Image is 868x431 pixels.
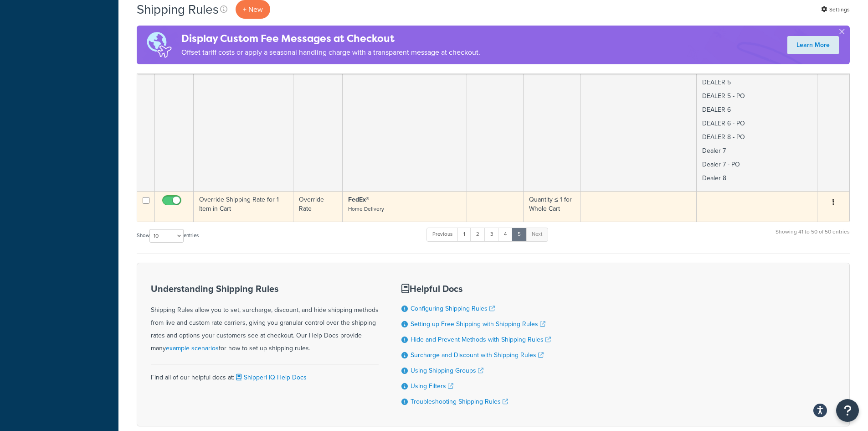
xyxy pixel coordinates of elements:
h3: Helpful Docs [401,284,551,294]
a: Hide and Prevent Methods with Shipping Rules [411,335,551,344]
h4: Display Custom Fee Messages at Checkout [181,31,480,46]
a: Troubleshooting Shipping Rules [411,397,508,406]
a: Surcharge and Discount with Shipping Rules [411,350,544,360]
a: 4 [498,228,513,241]
td: Price ≥ $4900-5000 for Whole Cart [524,19,580,191]
a: Learn More [787,36,839,54]
a: ShipperHQ Help Docs [234,373,307,382]
p: DEALER 8 - PO [702,133,812,142]
td: Override Shipping Rate for 1 Item in Cart [194,191,293,222]
td: DEALER 3 [697,19,817,191]
div: Find all of our helpful docs at: [151,364,379,384]
img: duties-banner-06bc72dcb5fe05cb3f9472aba00be2ae8eb53ab6f0d8bb03d382ba314ac3c341.png [137,26,181,64]
a: Using Filters [411,381,453,391]
a: 3 [484,228,499,241]
a: Next [526,228,548,241]
a: Using Shipping Groups [411,366,483,375]
td: Quantity ≤ 1 for Whole Cart [524,191,580,222]
td: Shipping Percent for Dealer Orders $4900-$5000 10.25% [194,19,293,191]
p: Offset tariff costs or apply a seasonal handling charge with a transparent message at checkout. [181,46,480,59]
h1: Shipping Rules [137,0,219,18]
td: Override Rate [293,191,343,222]
select: Showentries [149,229,184,243]
div: Shipping Rules allow you to set, surcharge, discount, and hide shipping methods from live and cus... [151,284,379,355]
a: Previous [426,228,458,241]
a: Setting up Free Shipping with Shipping Rules [411,319,545,329]
td: Override Rate [293,19,343,191]
button: Open Resource Center [836,399,859,422]
strong: FedEx® [348,195,369,204]
p: Dealer 7 [702,146,812,156]
p: Dealer 7 - PO [702,160,812,169]
p: DEALER 6 [702,105,812,114]
a: example scenarios [166,343,219,353]
small: Home Delivery [348,205,384,213]
a: 1 [457,228,471,241]
a: 5 [512,228,527,241]
a: Configuring Shipping Rules [411,304,495,313]
p: DEALER 6 - PO [702,119,812,128]
h3: Understanding Shipping Rules [151,284,379,294]
a: Settings [821,3,850,16]
div: Showing 41 to 50 of 50 entries [776,227,850,246]
p: Dealer 8 [702,174,812,183]
p: DEALER 5 - PO [702,92,812,101]
a: 2 [470,228,485,241]
p: DEALER 5 [702,78,812,87]
label: Show entries [137,229,199,243]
